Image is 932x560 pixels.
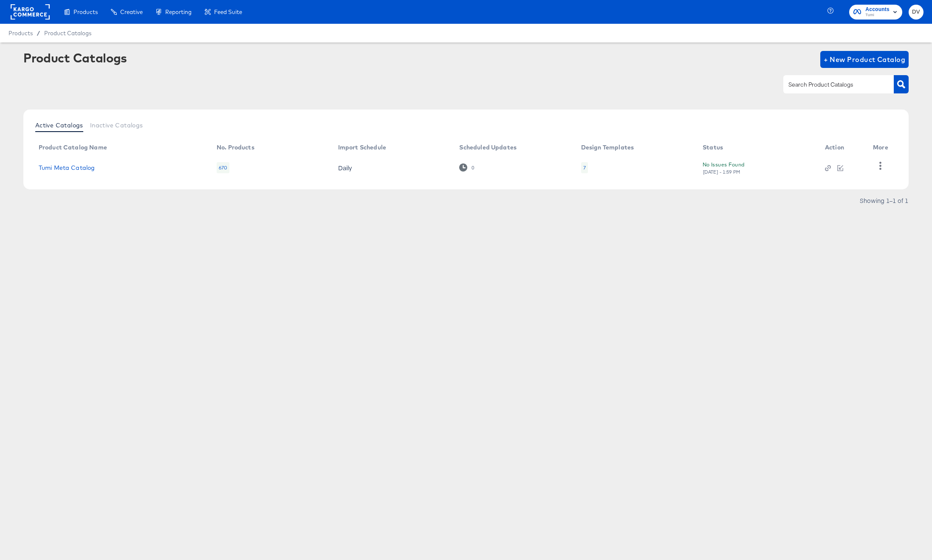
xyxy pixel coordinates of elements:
[73,8,98,15] span: Products
[865,12,890,19] span: Tumi
[859,197,909,203] div: Showing 1–1 of 1
[39,144,107,151] div: Product Catalog Name
[459,163,474,172] div: 0
[120,8,143,15] span: Creative
[338,144,386,151] div: Import Schedule
[912,7,920,17] span: DV
[787,80,877,90] input: Search Product Catalogs
[217,162,229,173] div: 670
[459,144,517,151] div: Scheduled Updates
[581,162,588,173] div: 7
[90,122,143,129] span: Inactive Catalogs
[471,165,474,171] div: 0
[824,53,906,65] span: + New Product Catalog
[581,144,634,151] div: Design Templates
[165,8,192,15] span: Reporting
[583,164,586,171] div: 7
[865,5,890,14] span: Accounts
[35,122,83,129] span: Active Catalogs
[696,141,818,155] th: Status
[820,51,909,68] button: + New Product Catalog
[849,5,902,20] button: AccountsTumi
[8,30,33,37] span: Products
[866,141,898,155] th: More
[818,141,866,155] th: Action
[33,30,44,37] span: /
[217,144,254,151] div: No. Products
[214,8,242,15] span: Feed Suite
[331,155,453,181] td: Daily
[23,51,127,65] div: Product Catalogs
[44,30,91,37] a: Product Catalogs
[909,5,924,20] button: DV
[39,164,95,171] a: Tumi Meta Catalog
